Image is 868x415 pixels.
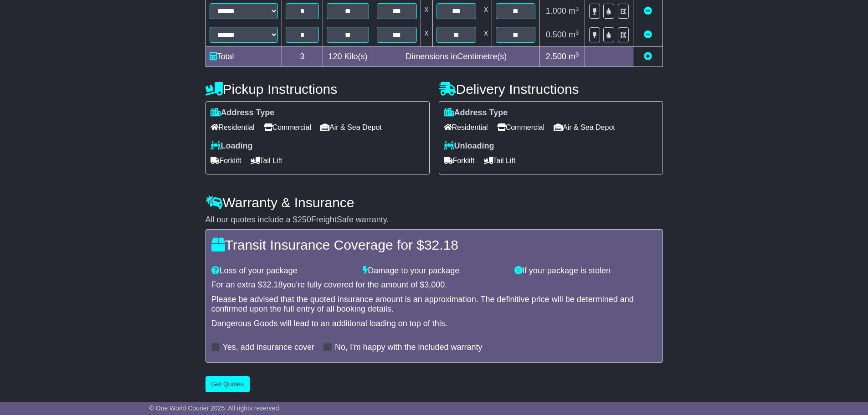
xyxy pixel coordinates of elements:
[262,280,283,289] span: 32.18
[211,319,657,329] div: Dangerous Goods will lead to an additional loading on top of this.
[320,120,382,134] span: Air & Sea Depot
[211,295,657,314] div: Please be advised that the quoted insurance amount is an approximation. The definitive price will...
[444,141,494,151] label: Unloading
[444,108,508,118] label: Address Type
[149,405,281,412] span: © One World Courier 2025. All rights reserved.
[480,23,492,47] td: x
[223,343,314,353] label: Yes, add insurance cover
[644,52,652,61] a: Add new item
[444,120,488,134] span: Residential
[211,237,657,252] h4: Transit Insurance Coverage for $
[439,82,663,97] h4: Delivery Instructions
[575,29,579,36] sup: 3
[484,154,516,168] span: Tail Lift
[546,6,566,15] span: 1.000
[211,154,241,168] span: Forklift
[373,47,539,67] td: Dimensions in Centimetre(s)
[205,82,430,97] h4: Pickup Instructions
[554,120,615,134] span: Air & Sea Depot
[497,120,544,134] span: Commercial
[211,120,255,134] span: Residential
[298,215,311,224] span: 250
[282,47,323,67] td: 3
[251,154,282,168] span: Tail Lift
[329,52,342,61] span: 120
[211,280,657,290] div: For an extra $ you're fully covered for the amount of $ .
[424,280,445,289] span: 3,000
[323,47,373,67] td: Kilo(s)
[211,141,253,151] label: Loading
[569,6,579,15] span: m
[205,215,663,225] div: All our quotes include a $ FreightSafe warranty.
[444,154,475,168] span: Forklift
[207,266,359,276] div: Loss of your package
[569,30,579,39] span: m
[205,47,282,67] td: Total
[575,51,579,58] sup: 3
[205,195,663,210] h4: Warranty & Insurance
[644,30,652,39] a: Remove this item
[546,52,566,61] span: 2.500
[546,30,566,39] span: 0.500
[211,108,275,118] label: Address Type
[335,343,483,353] label: No, I'm happy with the included warranty
[644,6,652,15] a: Remove this item
[569,52,579,61] span: m
[424,237,458,252] span: 32.18
[264,120,311,134] span: Commercial
[205,376,250,392] button: Get Quotes
[575,5,579,12] sup: 3
[510,266,662,276] div: If your package is stolen
[358,266,510,276] div: Damage to your package
[421,23,432,47] td: x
